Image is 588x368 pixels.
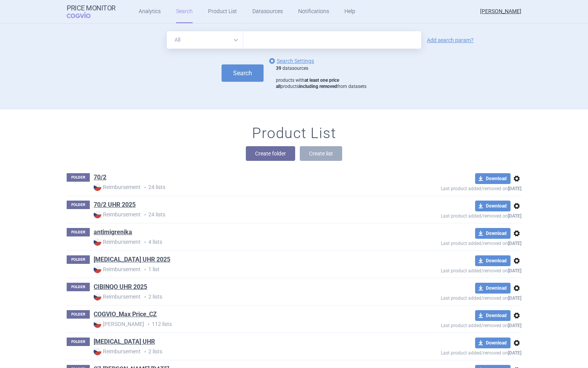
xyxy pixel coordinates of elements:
[141,293,148,301] i: •
[141,184,148,191] i: •
[94,293,385,301] p: 2 lists
[385,184,521,191] p: Last product added/removed on
[144,321,152,328] i: •
[94,348,385,356] p: 2 lists
[94,183,101,191] img: CZ
[94,283,147,291] a: CIBINQO UHR 2025
[94,283,147,293] h1: CIBINQO UHR 2025
[94,183,385,191] p: 24 lists
[94,238,101,246] img: CZ
[141,211,148,219] i: •
[267,56,314,66] a: Search Settings
[94,211,141,218] strong: Reimbursement
[94,173,106,183] h1: 70/2
[94,320,385,328] p: 112 lists
[67,310,90,319] p: FOLDER
[385,321,521,328] p: Last product added/removed on
[475,201,511,211] button: Download
[475,310,511,321] button: Download
[508,213,521,219] strong: [DATE]
[246,146,295,161] button: Create folder
[94,173,106,182] a: 70/2
[475,338,511,348] button: Download
[94,183,141,191] strong: Reimbursement
[252,125,336,142] h1: Product List
[508,186,521,191] strong: [DATE]
[67,228,90,236] p: FOLDER
[94,265,101,273] img: CZ
[385,294,521,301] p: Last product added/removed on
[94,293,141,300] strong: Reimbursement
[67,4,116,12] strong: Price Monitor
[94,320,101,328] img: CZ
[94,338,155,348] h1: Cresemba UHR
[508,295,521,301] strong: [DATE]
[299,84,337,89] strong: including removed
[94,211,101,218] img: CZ
[475,173,511,184] button: Download
[276,66,281,71] strong: 39
[508,268,521,273] strong: [DATE]
[94,310,157,319] a: COGVIO_Max Price_CZ
[94,228,132,238] h1: antimigrenika
[94,211,385,219] p: 24 lists
[385,239,521,246] p: Last product added/removed on
[385,211,521,219] p: Last product added/removed on
[141,238,148,246] i: •
[94,265,141,273] strong: Reimbursement
[427,37,474,43] a: Add search param?
[94,228,132,236] a: antimigrenika
[94,238,385,246] p: 4 lists
[94,255,170,265] h1: BESPONSA UHR 2025
[67,4,116,19] a: Price MonitorCOGVIO
[475,228,511,239] button: Download
[94,338,155,346] a: [MEDICAL_DATA] UHR
[67,255,90,264] p: FOLDER
[67,338,90,346] p: FOLDER
[508,350,521,356] strong: [DATE]
[94,310,157,320] h1: COGVIO_Max Price_CZ
[222,64,264,82] button: Search
[94,320,144,328] strong: [PERSON_NAME]
[94,348,141,355] strong: Reimbursement
[67,201,90,209] p: FOLDER
[508,323,521,328] strong: [DATE]
[67,12,101,18] span: COGVIO
[94,201,136,209] a: 70/2 UHR 2025
[94,255,170,264] a: [MEDICAL_DATA] UHR 2025
[300,146,342,161] button: Create list
[67,283,90,291] p: FOLDER
[94,238,141,246] strong: Reimbursement
[304,78,339,83] strong: at least one price
[94,293,101,300] img: CZ
[385,266,521,273] p: Last product added/removed on
[67,173,90,182] p: FOLDER
[94,265,385,273] p: 1 list
[475,255,511,266] button: Download
[94,348,101,355] img: CZ
[141,348,148,356] i: •
[385,348,521,356] p: Last product added/removed on
[94,201,136,211] h1: 70/2 UHR 2025
[276,66,366,89] div: datasources products with products from datasets
[141,266,148,273] i: •
[276,84,281,89] strong: all
[508,241,521,246] strong: [DATE]
[475,283,511,294] button: Download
